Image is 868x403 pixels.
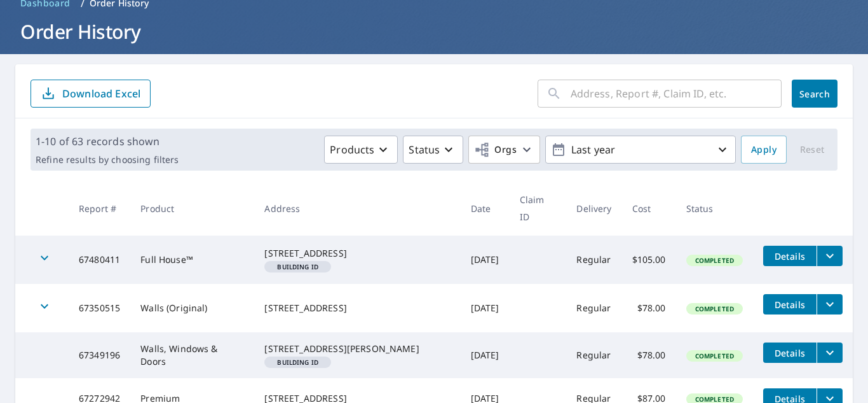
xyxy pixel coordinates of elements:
p: Status [409,142,440,157]
td: [DATE] [461,332,510,378]
span: Orgs [474,142,517,158]
td: 67349196 [69,332,130,378]
div: [STREET_ADDRESS][PERSON_NAME] [264,343,450,355]
input: Address, Report #, Claim ID, etc. [571,76,782,111]
td: 67480411 [69,236,130,284]
td: [DATE] [461,236,510,284]
td: Walls (Original) [130,284,254,332]
span: Completed [688,304,742,313]
button: filesDropdownBtn-67480411 [817,246,843,266]
p: 1-10 of 63 records shown [36,134,179,149]
button: Orgs [468,136,540,164]
span: Details [771,299,809,311]
th: Product [130,181,254,236]
span: Details [771,250,809,262]
td: Walls, Windows & Doors [130,332,254,378]
span: Search [802,88,827,100]
p: Products [330,142,374,157]
th: Report # [69,181,130,236]
div: [STREET_ADDRESS] [264,302,450,315]
em: Building ID [277,264,318,270]
td: [DATE] [461,284,510,332]
td: $78.00 [622,332,676,378]
span: Apply [751,142,776,158]
td: $105.00 [622,236,676,284]
button: Apply [741,136,787,164]
p: Download Excel [62,87,140,101]
span: Completed [688,351,742,360]
button: detailsBtn-67480411 [763,246,817,266]
th: Delivery [566,181,621,236]
button: detailsBtn-67349196 [763,343,817,363]
td: Regular [566,236,621,284]
button: Products [324,136,398,164]
th: Cost [622,181,676,236]
button: Search [792,80,837,108]
p: Last year [566,139,715,161]
button: filesDropdownBtn-67350515 [817,294,843,315]
button: detailsBtn-67350515 [763,294,817,315]
div: [STREET_ADDRESS] [264,247,450,260]
span: Completed [688,256,742,265]
th: Date [461,181,510,236]
th: Claim ID [510,181,567,236]
p: Refine results by choosing filters [36,154,179,166]
th: Status [676,181,753,236]
td: $78.00 [622,284,676,332]
th: Address [254,181,460,236]
td: Regular [566,332,621,378]
td: Regular [566,284,621,332]
button: Last year [545,136,736,164]
button: Status [403,136,463,164]
em: Building ID [277,359,318,365]
button: filesDropdownBtn-67349196 [817,343,843,363]
td: Full House™ [130,236,254,284]
button: Download Excel [31,80,151,108]
h1: Order History [15,18,853,45]
td: 67350515 [69,284,130,332]
span: Details [771,347,809,359]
